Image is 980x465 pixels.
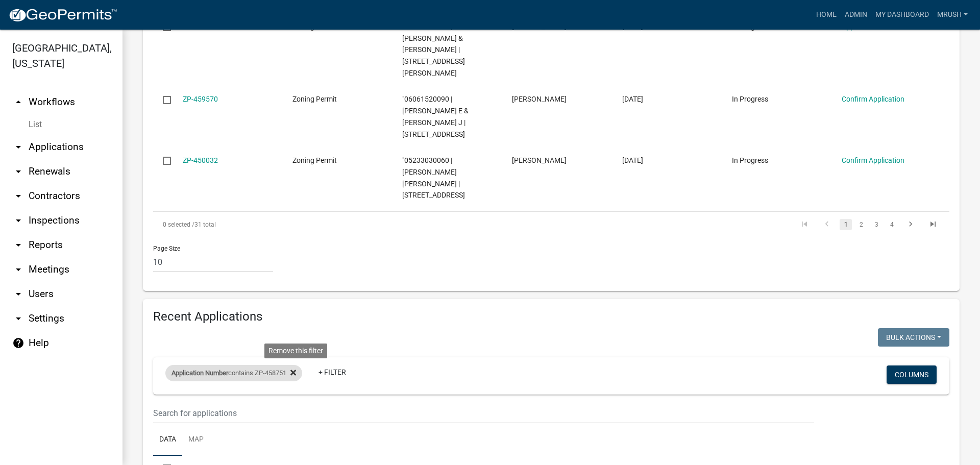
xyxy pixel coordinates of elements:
i: arrow_drop_down [12,312,24,325]
i: arrow_drop_up [12,96,24,108]
div: 31 total [153,212,468,237]
span: Ryanne Prochnow [512,95,567,103]
a: Home [812,5,841,25]
a: 1 [840,219,852,230]
a: go to previous page [817,219,837,230]
a: Map [182,424,210,456]
a: 4 [886,219,898,230]
i: arrow_drop_down [12,141,24,153]
input: Search for applications [153,403,814,424]
i: arrow_drop_down [12,190,24,202]
div: contains ZP-458751 [165,365,302,381]
span: 08/11/2025 [622,22,643,31]
a: go to first page [795,219,814,230]
a: ZP-462372 [183,22,218,31]
a: Appealed? [842,22,875,31]
i: help [12,337,24,349]
span: "05224150070 | HAVEL TODD L & HAVEL BRENDA J | 4593 WESLEY DR [402,22,465,77]
span: Brenda Havel [512,22,567,31]
i: arrow_drop_down [12,214,24,227]
a: Admin [841,5,871,25]
button: Bulk Actions [878,328,949,347]
span: In Progress [732,22,768,31]
span: Zoning Permit [292,22,337,31]
span: In Progress [732,156,768,164]
a: ZP-459570 [183,95,218,103]
span: Application Number [171,369,228,377]
span: 08/05/2025 [622,95,643,103]
a: + Filter [310,363,354,381]
li: page 1 [838,216,853,233]
span: Zoning Permit [292,156,337,164]
a: MRush [933,5,972,25]
li: page 4 [884,216,899,233]
span: Mary Thompson [512,156,567,164]
button: Columns [887,365,937,384]
a: 3 [870,219,883,230]
span: Zoning Permit [292,95,337,103]
li: page 2 [853,216,869,233]
i: arrow_drop_down [12,239,24,251]
a: go to next page [901,219,920,230]
span: "05233030060 | MARTENS DANILE LOUIS | 15347 CRANE ST [402,156,465,199]
h4: Recent Applications [153,309,949,324]
i: arrow_drop_down [12,165,24,178]
a: My Dashboard [871,5,933,25]
a: 2 [855,219,867,230]
a: Confirm Application [842,156,904,164]
i: arrow_drop_down [12,263,24,276]
li: page 3 [869,216,884,233]
span: 07/15/2025 [622,156,643,164]
a: Confirm Application [842,95,904,103]
span: In Progress [732,95,768,103]
a: go to last page [923,219,943,230]
span: 0 selected / [163,221,194,228]
i: arrow_drop_down [12,288,24,300]
a: Data [153,424,182,456]
span: "06061520090 | ARNBURG SCOTT E & KELLI J | 7176 275TH WAY [402,95,469,138]
div: Remove this filter [264,344,327,358]
a: ZP-450032 [183,156,218,164]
